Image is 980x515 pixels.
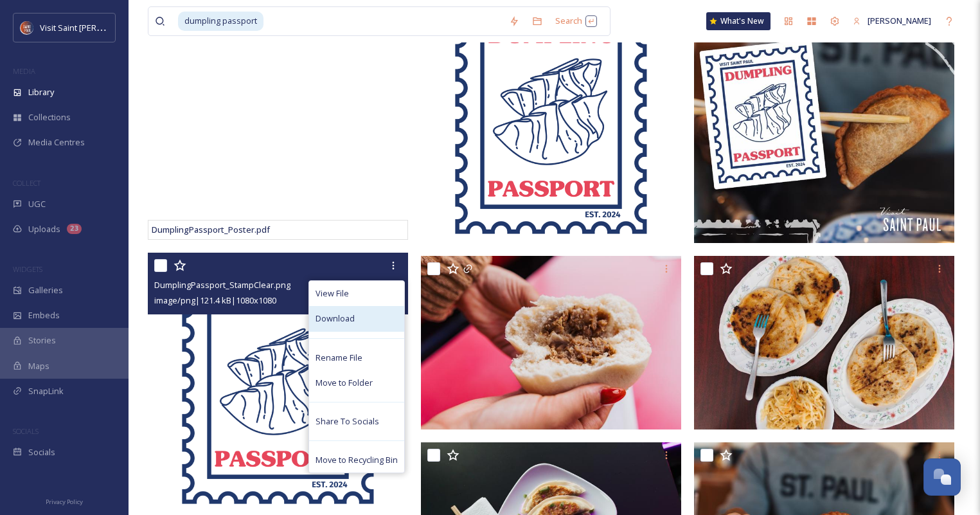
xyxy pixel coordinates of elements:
[40,21,143,33] span: Visit Saint [PERSON_NAME]
[13,66,35,76] span: MEDIA
[178,12,263,30] span: dumpling passport
[152,224,270,235] span: DumplingPassport_Poster.pdf
[923,458,961,496] button: Open Chat
[46,493,83,509] a: Privacy Policy
[148,253,408,513] img: DumplingPassport_StampClear.png
[28,223,60,235] span: Uploads
[706,12,771,30] a: What's New
[28,86,54,98] span: Library
[13,178,40,188] span: COLLECT
[28,360,49,372] span: Maps
[28,136,85,149] span: Media Centres
[21,21,33,34] img: Visit%20Saint%20Paul%20Updated%20Profile%20Image.jpg
[28,385,64,397] span: SnapLink
[13,426,39,436] span: SOCIALS
[846,8,938,33] a: [PERSON_NAME]
[421,256,681,429] img: TrungNam (5).jpg
[868,15,931,26] span: [PERSON_NAME]
[316,377,373,389] span: Move to Folder
[28,111,71,123] span: Collections
[316,312,355,325] span: Download
[154,279,290,291] span: DumplingPassport_StampClear.png
[694,256,954,429] img: Manana (2).jpg
[67,224,82,234] div: 23
[316,454,398,466] span: Move to Recycling Bin
[28,284,63,296] span: Galleries
[154,294,276,306] span: image/png | 121.4 kB | 1080 x 1080
[13,264,42,274] span: WIDGETS
[316,352,362,364] span: Rename File
[46,498,83,506] span: Privacy Policy
[28,334,56,347] span: Stories
[316,415,379,428] span: Share To Socials
[28,198,46,210] span: UGC
[28,309,60,321] span: Embeds
[28,446,55,458] span: Socials
[549,8,603,33] div: Search
[316,287,349,300] span: View File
